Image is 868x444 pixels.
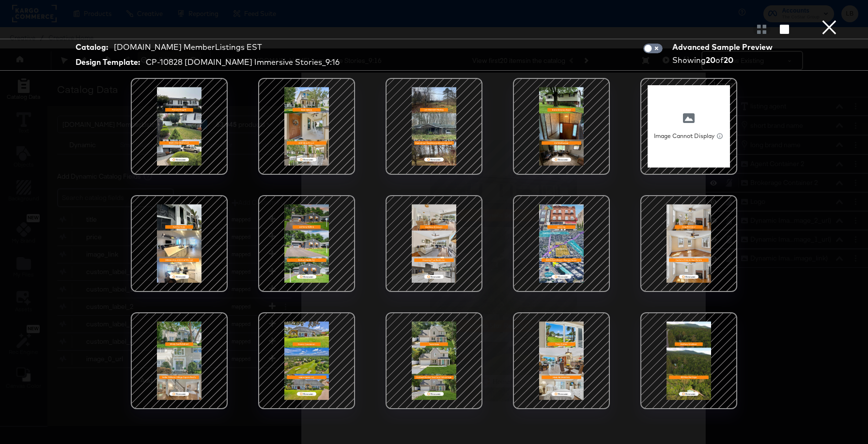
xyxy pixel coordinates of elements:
strong: Design Template: [76,57,140,68]
strong: 20 [706,55,715,65]
strong: Catalog: [76,42,108,53]
div: CP-10828 [DOMAIN_NAME] Immersive Stories_9:16 [146,57,340,68]
div: [DOMAIN_NAME] MemberListings EST [114,42,262,53]
strong: 20 [724,55,733,65]
div: Image Cannot Display [640,78,737,175]
div: Showing of [672,55,776,66]
div: Advanced Sample Preview [672,42,776,53]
